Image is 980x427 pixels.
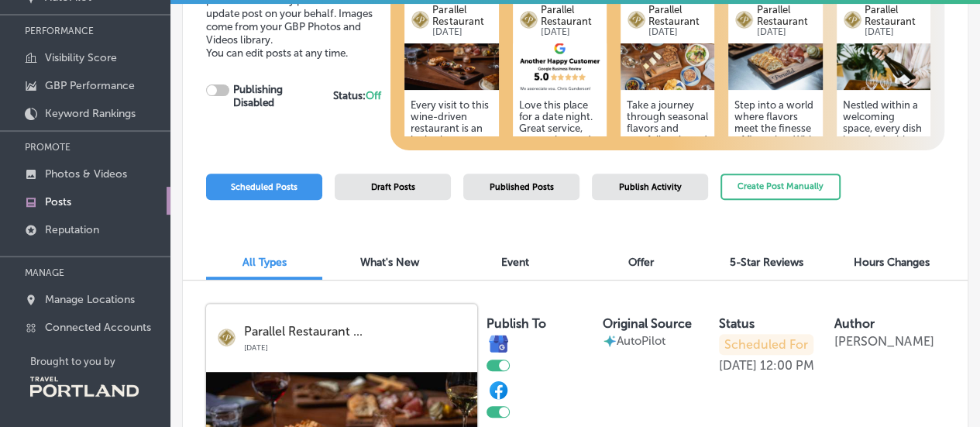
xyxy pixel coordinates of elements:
span: Scheduled Posts [231,182,297,192]
img: 1753395646796edd87-a117-43b3-b889-184e8e849632_2024-03-19.jpg [837,43,930,90]
img: logo [843,10,862,29]
p: 12:00 PM [760,358,814,373]
h5: Step into a world where flavors meet the finesse of fine wine. With fresh, bold dishes crafted fo... [734,99,816,274]
label: Status [719,316,755,331]
h5: Love this place for a date night. Great service, great wine, and great food! Customer Review Rece... [519,99,600,204]
p: Visibility Score [45,51,117,64]
h5: Take a journey through seasonal flavors and carefully selected wines. Each dish at this charming ... [627,99,708,274]
p: Parallel Restaurant ... [648,4,708,29]
p: Manage Locations [45,293,135,306]
img: 0b725623-1ba3-4687-9dc8-400b68837270.png [513,43,607,90]
img: logo [217,328,236,347]
img: 175339563397737394-1838-4133-b4f8-ceeef1f834ed_2025-06-20.jpg [621,43,714,90]
p: Parallel Restaurant ... [541,4,600,29]
p: AutoPilot [617,334,665,348]
p: [DATE] [865,29,924,36]
p: Parallel Restaurant ... [756,4,816,29]
span: Hours Changes [854,256,930,269]
img: Travel Portland [30,377,139,397]
p: [DATE] [244,339,466,353]
p: [DATE] [432,29,492,36]
img: 1753395641fe85496a-83ba-4b8a-aa0f-e9b54c7cfaa0_2024-07-30.jpg [404,43,498,90]
label: Author [834,316,875,331]
img: logo [519,10,538,29]
h5: Every visit to this wine-driven restaurant is an invitation to experience bold flavors and deligh... [411,99,492,274]
p: Keyword Rankings [45,107,136,120]
label: Publish To [487,316,546,331]
span: 5-Star Reviews [730,256,803,269]
p: [PERSON_NAME] [834,334,934,349]
span: Publish Activity [619,182,682,192]
span: What's New [360,256,419,269]
p: Connected Accounts [45,321,151,334]
p: Reputation [45,223,99,236]
strong: Status: [333,89,381,102]
p: [DATE] [756,29,816,36]
img: logo [411,10,430,29]
p: Posts [45,195,71,208]
label: Original Source [603,316,692,331]
p: [DATE] [648,29,708,36]
span: Event [501,256,529,269]
span: Offer [628,256,654,269]
span: You can edit posts at any time. [206,46,348,60]
img: logo [627,10,646,29]
span: Draft Posts [371,182,415,192]
span: Off [366,89,381,102]
p: [DATE] [719,358,757,373]
p: Parallel Restaurant ... [244,325,466,339]
span: Published Posts [490,182,554,192]
img: 17533956428487a525-0b9a-4d33-9916-dccdf26599f5_2024-07-30.jpg [728,43,822,90]
button: Create Post Manually [720,174,841,201]
img: logo [734,10,754,29]
strong: Publishing Disabled [233,83,283,109]
p: Photos & Videos [45,167,127,181]
h5: Nestled within a welcoming space, every dish is crafted with love, ready to create memorable mome... [843,99,924,274]
p: [DATE] [541,29,600,36]
span: All Types [242,256,287,269]
p: Parallel Restaurant ... [865,4,924,29]
p: Scheduled For [719,334,813,355]
img: autopilot-icon [603,334,617,348]
p: Brought to you by [30,356,170,367]
p: Parallel Restaurant ... [432,4,492,29]
p: GBP Performance [45,79,135,92]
